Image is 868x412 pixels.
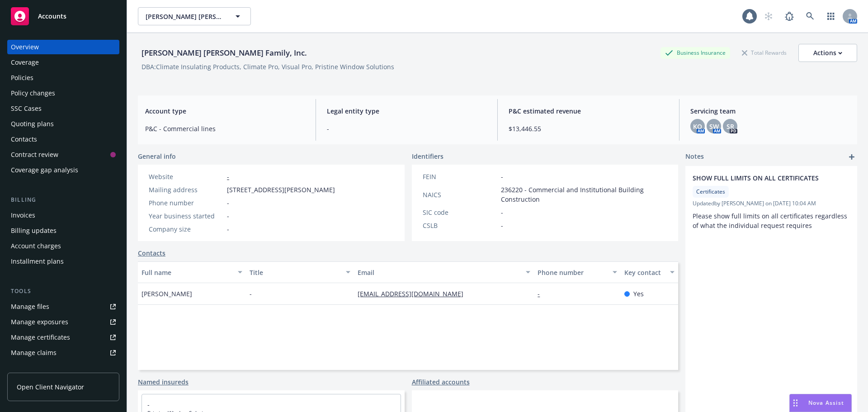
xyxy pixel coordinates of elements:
div: Coverage [11,55,39,70]
span: - [250,289,252,298]
a: Invoices [7,208,119,223]
div: Coverage gap analysis [11,163,78,177]
div: SHOW FULL LIMITS ON ALL CERTIFICATESCertificatesUpdatedby [PERSON_NAME] on [DATE] 10:04 AMPlease ... [685,166,857,237]
span: Account type [145,106,305,116]
div: Policies [11,71,33,85]
a: Overview [7,40,119,54]
div: Manage exposures [11,315,68,329]
span: Accounts [38,13,66,20]
span: SW [709,122,719,131]
div: Contacts [11,132,37,147]
button: Phone number [534,261,620,283]
div: Manage files [11,299,49,314]
div: Billing updates [11,223,57,238]
a: Contacts [7,132,119,147]
span: Legal entity type [327,106,486,116]
a: Start snowing [759,7,778,25]
a: Report a Bug [780,7,798,25]
div: Policy changes [11,86,55,100]
a: Billing updates [7,223,119,238]
span: Nova Assist [808,399,844,407]
span: Yes [633,289,644,298]
a: - [227,172,229,181]
div: Invoices [11,208,35,223]
span: Notes [685,152,704,162]
div: Key contact [624,268,665,277]
a: Switch app [822,7,840,25]
a: - [147,400,150,409]
a: Policies [7,71,119,85]
a: Coverage [7,55,119,70]
span: KO [693,122,702,131]
button: Title [246,261,354,283]
span: SR [726,122,734,131]
div: SSC Cases [11,101,42,116]
a: Installment plans [7,254,119,269]
a: Manage files [7,299,119,314]
span: - [501,208,503,217]
a: Named insureds [138,377,189,387]
a: Manage exposures [7,315,119,329]
span: Certificates [696,188,725,196]
div: Website [149,172,223,181]
a: [EMAIL_ADDRESS][DOMAIN_NAME] [358,289,471,298]
a: Contract review [7,147,119,162]
button: Email [354,261,534,283]
a: Coverage gap analysis [7,163,119,177]
div: Drag to move [790,394,801,412]
a: Policy changes [7,86,119,100]
a: Affiliated accounts [412,377,470,387]
div: Quoting plans [11,117,54,131]
a: Quoting plans [7,117,119,131]
span: P&C estimated revenue [509,106,668,116]
span: - [327,124,486,133]
div: Tools [7,287,119,296]
div: SIC code [423,208,497,217]
div: CSLB [423,221,497,230]
a: Search [801,7,819,25]
div: Contract review [11,147,58,162]
a: Manage BORs [7,361,119,375]
div: Business Insurance [660,47,730,58]
a: Manage certificates [7,330,119,345]
button: Full name [138,261,246,283]
span: [PERSON_NAME] [PERSON_NAME] Family, Inc. [146,12,224,21]
div: Email [358,268,520,277]
div: Title [250,268,340,277]
div: Overview [11,40,39,54]
div: FEIN [423,172,497,181]
span: Updated by [PERSON_NAME] on [DATE] 10:04 AM [693,199,850,208]
span: - [501,172,503,181]
span: General info [138,152,176,161]
div: Manage claims [11,346,57,360]
div: Full name [142,268,232,277]
span: [STREET_ADDRESS][PERSON_NAME] [227,185,335,194]
span: - [227,224,229,234]
div: Phone number [538,268,607,277]
span: Servicing team [690,106,850,116]
div: Year business started [149,211,223,221]
button: [PERSON_NAME] [PERSON_NAME] Family, Inc. [138,7,251,25]
span: SHOW FULL LIMITS ON ALL CERTIFICATES [693,173,826,183]
span: Please show full limits on all certificates regardless of what the individual request requires [693,212,849,230]
div: Mailing address [149,185,223,194]
div: Company size [149,224,223,234]
a: - [538,289,547,298]
span: Identifiers [412,152,443,161]
div: Manage BORs [11,361,53,375]
button: Nova Assist [789,394,852,412]
span: - [501,221,503,230]
div: DBA: Climate Insulating Products, Climate Pro, Visual Pro, Pristine Window Solutions [142,62,394,71]
a: add [846,152,857,162]
span: [PERSON_NAME] [142,289,192,298]
span: $13,446.55 [509,124,668,133]
a: Accounts [7,4,119,29]
div: NAICS [423,190,497,199]
span: 236220 - Commercial and Institutional Building Construction [501,185,668,204]
span: P&C - Commercial lines [145,124,305,133]
span: - [227,211,229,221]
div: Account charges [11,239,61,253]
div: Manage certificates [11,330,70,345]
button: Actions [798,44,857,62]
